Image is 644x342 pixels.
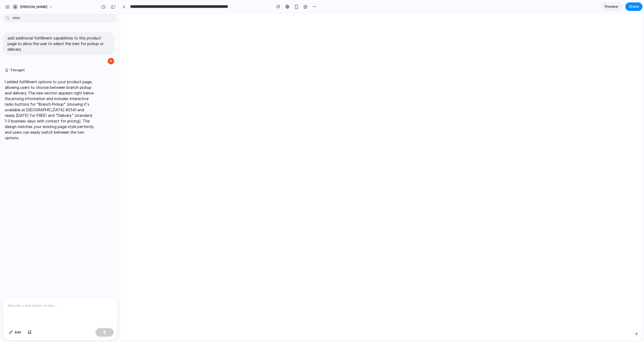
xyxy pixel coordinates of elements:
[10,3,55,11] button: [PERSON_NAME]
[601,2,622,11] a: Preview
[6,328,24,337] button: Edit
[15,330,21,335] span: Edit
[5,79,94,141] p: I added fulfillment options to your product page, allowing users to choose between branch pickup ...
[7,35,109,52] p: add additional fulfillment capabilities to this product page to allow the user to select the item...
[605,4,618,9] span: Preview
[629,4,639,9] span: Share
[20,4,47,10] span: [PERSON_NAME]
[625,2,642,11] button: Share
